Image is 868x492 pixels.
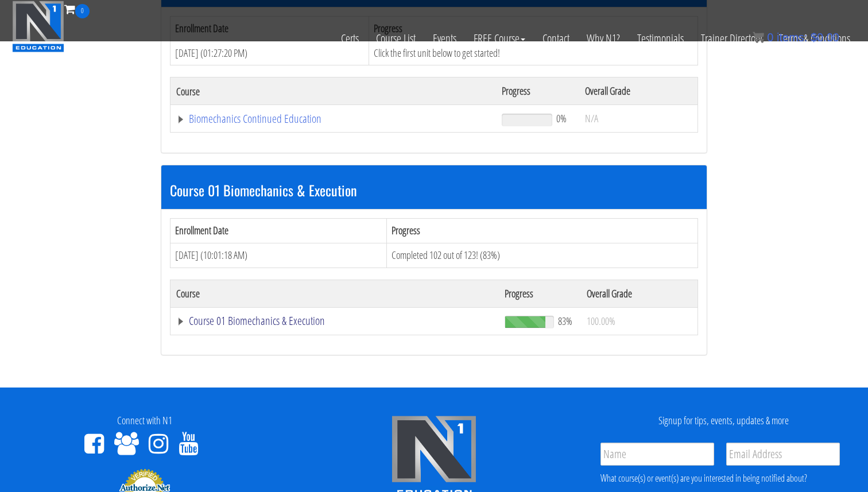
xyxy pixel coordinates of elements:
[753,32,764,43] img: icon11.png
[600,443,714,466] input: Name
[367,18,424,59] a: Course List
[578,18,629,59] a: Why N1?
[534,18,578,59] a: Contact
[9,415,281,427] h4: Connect with N1
[12,1,64,52] img: n1-education
[767,31,773,44] span: 0
[579,78,697,105] th: Overall Grade
[75,4,90,18] span: 0
[170,78,496,105] th: Course
[629,18,692,59] a: Testimonials
[170,243,387,268] td: [DATE] (10:01:18 AM)
[424,18,465,59] a: Events
[176,315,493,327] a: Course 01 Biomechanics & Execution
[581,280,698,307] th: Overall Grade
[465,18,534,59] a: FREE Course
[170,183,698,197] h3: Course 01 Biomechanics & Execution
[692,18,770,59] a: Trainer Directory
[499,280,581,307] th: Progress
[811,31,817,44] span: $
[496,78,579,105] th: Progress
[753,31,839,44] a: 0 items: $0.00
[581,307,698,335] td: 100.00%
[726,443,840,466] input: Email Address
[170,280,499,307] th: Course
[332,18,367,59] a: Certs
[556,112,567,125] span: 0%
[64,1,90,17] a: 0
[386,219,697,243] th: Progress
[770,18,859,59] a: Terms & Conditions
[811,31,839,44] bdi: 0.00
[176,113,490,125] a: Biomechanics Continued Education
[170,219,387,243] th: Enrollment Date
[587,415,859,427] h4: Signup for tips, events, updates & more
[579,105,697,133] td: N/A
[600,471,840,485] div: What course(s) or event(s) are you interested in being notified about?
[386,243,697,268] td: Completed 102 out of 123! (83%)
[558,315,572,327] span: 83%
[777,31,807,44] span: items:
